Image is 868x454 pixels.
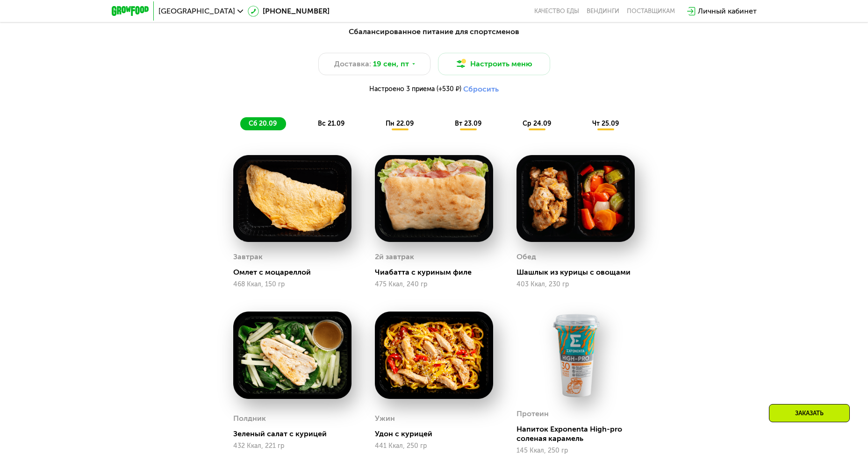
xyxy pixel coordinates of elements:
[233,429,359,439] div: Зеленый салат с курицей
[375,250,414,264] div: 2й завтрак
[627,7,675,15] div: поставщикам
[455,120,481,128] span: вт 23.09
[233,281,352,288] div: 468 Ккал, 150 гр
[369,86,461,92] span: Настроено 3 приема (+530 ₽)
[233,442,352,450] div: 432 Ккал, 221 гр
[438,53,550,75] button: Настроить меню
[386,120,414,128] span: пн 22.09
[375,429,501,439] div: Удон с курицей
[463,85,499,94] button: Сбросить
[375,268,501,277] div: Чиабатта с куриным филе
[249,120,277,128] span: сб 20.09
[233,250,263,264] div: Завтрак
[233,268,359,277] div: Омлет с моцареллой
[523,120,551,128] span: ср 24.09
[375,411,395,426] div: Ужин
[158,26,711,38] div: Сбалансированное питание для спортсменов
[516,407,549,421] div: Протеин
[534,7,579,15] a: Качество еды
[587,7,619,15] a: Вендинги
[769,404,850,422] div: Заказать
[516,268,642,277] div: Шашлык из курицы с овощами
[516,281,635,288] div: 403 Ккал, 230 гр
[375,442,493,450] div: 441 Ккал, 250 гр
[158,7,235,15] span: [GEOGRAPHIC_DATA]
[318,120,344,128] span: вс 21.09
[592,120,619,128] span: чт 25.09
[233,411,266,426] div: Полдник
[334,58,371,70] span: Доставка:
[516,425,642,443] div: Напиток Exponenta High-pro соленая карамель
[248,6,330,17] a: [PHONE_NUMBER]
[698,6,757,17] div: Личный кабинет
[516,250,536,264] div: Обед
[373,58,409,70] span: 19 сен, пт
[375,281,493,288] div: 475 Ккал, 240 гр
